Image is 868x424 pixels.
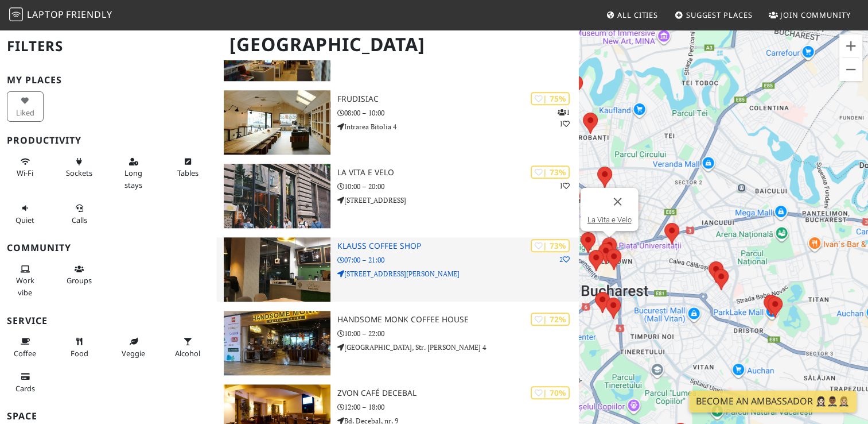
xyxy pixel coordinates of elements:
[220,29,576,60] h1: [GEOGRAPHIC_DATA]
[7,152,44,183] button: Wi-Fi
[7,411,210,422] h3: Space
[531,239,570,252] div: | 73%
[337,195,578,206] p: [STREET_ADDRESS]
[337,241,578,251] h3: Klauss Coffee Shop
[337,94,578,104] h3: Frudisiac
[337,315,578,325] h3: Handsome Monk Coffee House
[124,168,142,190] span: Long stays
[217,311,578,375] a: Handsome Monk Coffee House | 72% Handsome Monk Coffee House 10:00 – 22:00 [GEOGRAPHIC_DATA], Str....
[587,215,631,224] a: La Vita e Velo
[61,260,98,290] button: Groups
[7,332,44,363] button: Coffee
[604,188,631,215] button: Close
[217,237,578,302] a: Klauss Coffee Shop | 73% 2 Klauss Coffee Shop 07:00 – 21:00 [STREET_ADDRESS][PERSON_NAME]
[7,242,210,253] h3: Community
[337,268,578,279] p: [STREET_ADDRESS][PERSON_NAME]
[337,388,578,398] h3: Zvon Café Decebal
[61,199,98,229] button: Calls
[224,237,330,302] img: Klauss Coffee Shop
[66,8,112,21] span: Friendly
[337,255,578,265] p: 07:00 – 21:00
[559,180,570,191] p: 1
[66,168,92,178] span: Power sockets
[601,5,663,25] a: All Cities
[170,332,207,363] button: Alcohol
[531,165,570,179] div: | 73%
[531,386,570,399] div: | 70%
[61,332,98,363] button: Food
[7,367,44,398] button: Cards
[670,5,757,25] a: Suggest Places
[115,152,152,194] button: Long stays
[170,152,207,183] button: Tables
[7,29,210,64] h2: Filters
[27,8,64,21] span: Laptop
[15,215,34,225] span: Quiet
[337,181,578,192] p: 10:00 – 20:00
[16,275,34,297] span: People working
[17,168,33,178] span: Stable Wi-Fi
[217,90,578,155] a: Frudisiac | 75% 11 Frudisiac 08:00 – 10:00 Intrarea Bitolia 4
[337,342,578,353] p: [GEOGRAPHIC_DATA], Str. [PERSON_NAME] 4
[224,90,330,155] img: Frudisiac
[686,10,753,20] span: Suggest Places
[9,5,112,25] a: LaptopFriendly LaptopFriendly
[217,164,578,228] a: La Vita e Velo | 73% 1 La Vita e Velo 10:00 – 20:00 [STREET_ADDRESS]
[224,311,330,375] img: Handsome Monk Coffee House
[15,383,35,394] span: Credit cards
[337,168,578,178] h3: La Vita e Velo
[7,135,210,146] h3: Productivity
[224,164,330,228] img: La Vita e Velo
[115,332,152,363] button: Veggie
[7,260,44,302] button: Work vibe
[7,315,210,326] h3: Service
[177,168,198,178] span: Work-friendly tables
[122,348,145,359] span: Veggie
[559,254,570,265] p: 2
[839,58,862,81] button: Zoom out
[558,107,570,129] p: 1 1
[9,7,23,21] img: LaptopFriendly
[7,199,44,229] button: Quiet
[337,328,578,339] p: 10:00 – 22:00
[531,92,570,105] div: | 75%
[337,121,578,132] p: Intrarea Bitolia 4
[67,275,92,286] span: Group tables
[531,313,570,326] div: | 72%
[72,215,87,225] span: Video/audio calls
[7,75,210,86] h3: My Places
[337,107,578,118] p: 08:00 – 10:00
[14,348,36,359] span: Coffee
[839,34,862,57] button: Zoom in
[61,152,98,183] button: Sockets
[71,348,88,359] span: Food
[337,402,578,413] p: 12:00 – 18:00
[617,10,658,20] span: All Cities
[764,5,855,25] a: Join Community
[175,348,200,359] span: Alcohol
[780,10,851,20] span: Join Community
